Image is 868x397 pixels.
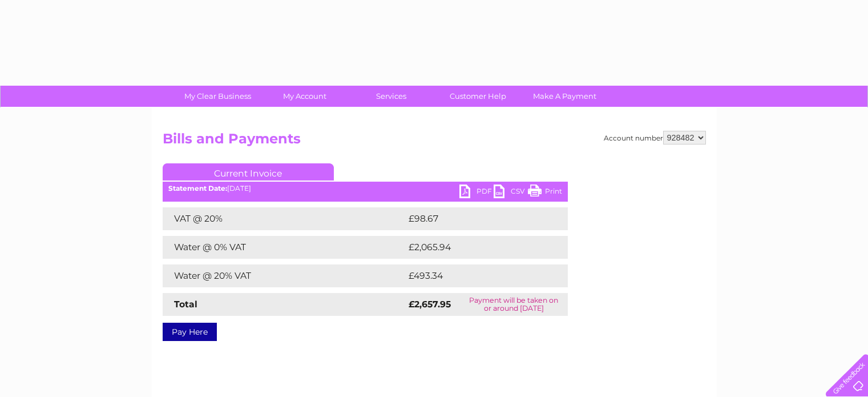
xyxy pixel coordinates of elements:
a: My Clear Business [171,86,265,107]
div: Account number [604,131,706,145]
a: Print [528,185,562,201]
strong: Total [174,299,197,310]
strong: £2,657.95 [409,299,451,310]
td: £493.34 [406,264,548,287]
td: £98.67 [406,207,546,230]
a: Pay Here [163,323,217,341]
td: Water @ 20% VAT [163,264,406,287]
td: VAT @ 20% [163,207,406,230]
a: Make A Payment [518,86,612,107]
a: Customer Help [431,86,525,107]
a: PDF [459,185,494,201]
td: Payment will be taken on or around [DATE] [460,293,568,316]
td: £2,065.94 [406,236,551,259]
a: Current Invoice [163,163,334,181]
a: CSV [494,185,528,201]
td: Water @ 0% VAT [163,236,406,259]
div: [DATE] [163,185,568,193]
b: Statement Date: [168,184,227,193]
a: Services [344,86,438,107]
a: My Account [257,86,352,107]
h2: Bills and Payments [163,131,706,153]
